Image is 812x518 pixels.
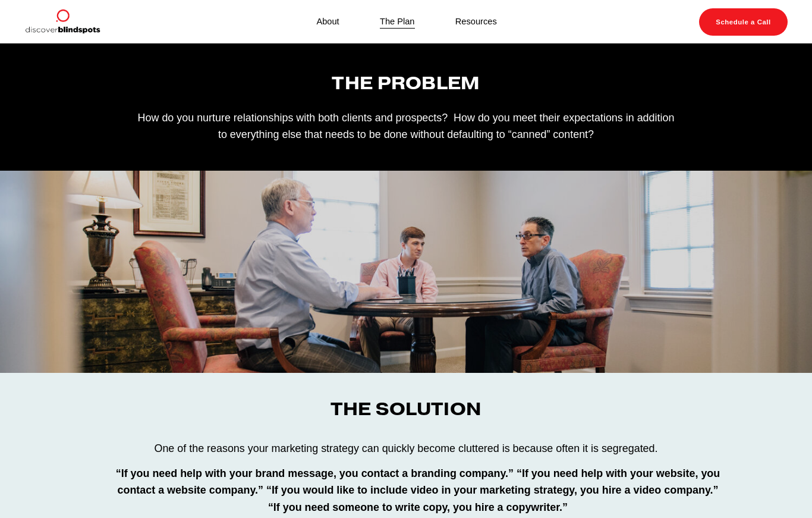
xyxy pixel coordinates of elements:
[455,14,497,29] a: Resources
[24,400,788,420] h3: The Solution
[24,8,100,36] img: Discover Blind Spots
[90,440,722,457] p: One of the reasons your marketing strategy can quickly become cluttered is because often it is se...
[380,14,415,29] a: The Plan
[316,14,339,29] a: About
[24,74,788,94] h3: The Problem
[116,467,723,513] strong: “If you need help with your brand message, you contact a branding company.” “If you need help wit...
[699,8,788,36] a: Schedule a Call
[24,109,788,143] p: How do you nurture relationships with both clients and prospects? How do you meet their expectati...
